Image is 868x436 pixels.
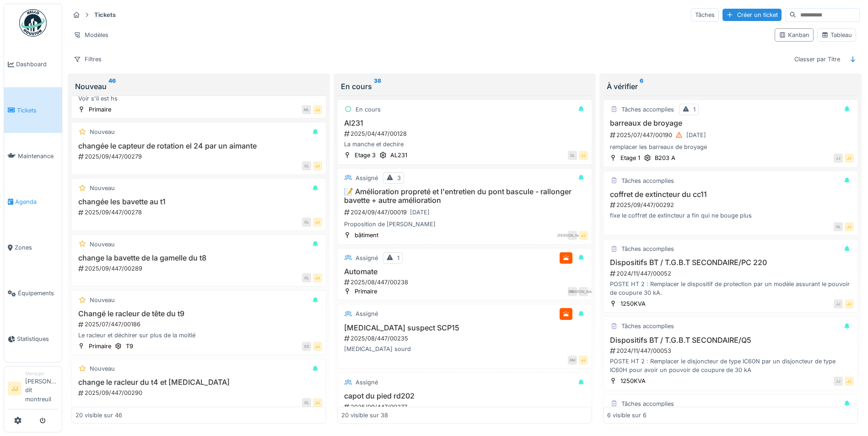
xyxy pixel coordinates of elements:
div: Assigné [356,254,378,262]
div: Nouveau [90,240,115,249]
sup: 38 [374,81,381,92]
div: Primaire [89,105,111,114]
div: Tableau [821,31,852,39]
div: 2025/07/447/00190 [609,129,854,141]
div: 2025/09/447/00289 [77,264,322,273]
div: Tâches accomplies [621,322,674,330]
strong: Tickets [91,11,119,19]
div: GL [302,273,311,282]
a: Tickets [4,87,62,133]
a: Équipements [4,271,62,316]
div: JJ [834,154,843,163]
div: JJ [579,231,588,240]
div: POSTE HT 2 : Remplacer le disjoncteur de type IC60N par un disjoncteur de type IC60H pour avoir u... [607,357,854,374]
div: RM [568,356,577,365]
h3: Al231 [341,119,588,128]
div: 2025/09/447/00292 [609,201,854,209]
div: 1250KVA [620,377,646,385]
div: Primaire [355,287,377,296]
span: Zones [15,243,58,252]
div: ML [568,287,577,296]
div: [PERSON_NAME] [579,287,588,296]
h3: barreaux de broyage [607,119,854,128]
sup: 46 [108,81,116,92]
div: Classer par Titre [790,53,844,66]
div: JJ [834,299,843,308]
div: 2024/11/447/00053 [609,346,854,355]
div: Tâches accomplies [621,105,674,114]
div: 2025/07/447/00186 [77,320,322,329]
div: ML [302,105,311,114]
span: Maintenance [18,152,58,160]
div: Assigné [356,174,378,182]
a: JJ Manager[PERSON_NAME] dit montreuil [8,370,58,409]
h3: Dispositifs BT / T.G.B.T SECONDAIRE/Q5 [607,336,854,345]
div: 2024/11/447/00052 [609,269,854,278]
div: En cours [341,81,588,92]
div: JJ [845,222,854,231]
div: POSTE HT 2 : Remplacer le dispositif de protection par un modèle assurant le pouvoir de coupure 3... [607,280,854,297]
div: 1 [693,105,695,114]
div: [DATE] [410,208,430,217]
h3: [MEDICAL_DATA] suspect SCP15 [341,324,588,332]
div: En cours [356,105,381,114]
div: Tâches accomplies [621,176,674,185]
h3: Dispositifs BT / T.G.B.T SECONDAIRE/PC 220 [607,258,854,267]
div: Tâches accomplies [621,399,674,408]
div: JJ [313,105,322,114]
div: Tâches [691,8,719,21]
h3: change la bavette de la gamelle du t8 [75,254,322,262]
div: fixe le coffret de extincteur a fin qui ne bouge plus [607,211,854,220]
div: JJ [313,273,322,282]
div: 3 [397,174,401,182]
div: Etage 1 [620,154,640,162]
span: Statistiques [17,335,58,343]
div: 2025/08/447/00238 [343,278,588,287]
a: Zones [4,225,62,271]
div: 2025/09/447/00290 [77,388,322,397]
div: GL [302,161,311,170]
h3: change le racleur du t4 et [MEDICAL_DATA] [75,378,322,387]
div: Filtres [70,53,106,66]
div: À vérifier [607,81,854,92]
div: JJ [579,151,588,160]
div: T9 [126,342,133,351]
span: Tickets [17,106,58,115]
div: GL [302,398,311,407]
div: remplacer les barreaux de broyage [607,143,854,151]
div: JJ [313,161,322,170]
div: 2025/09/447/00277 [343,403,588,411]
div: Assigné [356,378,378,387]
div: 6 visible sur 6 [607,411,647,420]
div: Nouveau [90,128,115,136]
div: Voir s'il est hs [75,94,322,103]
div: JJ [845,377,854,386]
div: Le racleur et déchirer sur plus de la moitié [75,331,322,340]
h3: changée le capteur de rotation el 24 par un aimante [75,142,322,150]
li: [PERSON_NAME] dit montreuil [25,370,58,407]
div: 2024/09/447/00019 [343,207,588,218]
div: 2025/09/447/00278 [77,208,322,217]
div: 1 [397,254,399,262]
div: 2025/09/447/00279 [77,152,322,161]
div: GL [568,151,577,160]
div: JJ [313,398,322,407]
div: 2025/08/447/00235 [343,334,588,343]
div: Nouveau [90,296,115,304]
div: 20 visible sur 38 [341,411,388,420]
h3: Changé le racleur de tête du t9 [75,309,322,318]
a: Agenda [4,179,62,224]
div: Nouveau [90,364,115,373]
div: ED [302,342,311,351]
li: JJ [8,382,22,395]
div: GL [302,218,311,227]
h3: changée les bavette au t1 [75,197,322,206]
div: Tâches accomplies [621,245,674,253]
a: Statistiques [4,316,62,362]
div: [MEDICAL_DATA] sourd [341,345,588,353]
div: La manche et dechire [341,140,588,149]
div: Nouveau [90,184,115,192]
div: Assigné [356,309,378,318]
div: JJ [845,299,854,308]
div: JJ [579,356,588,365]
